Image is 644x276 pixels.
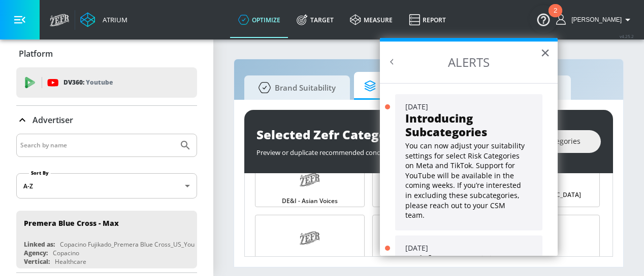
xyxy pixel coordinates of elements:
[556,14,634,26] button: [PERSON_NAME]
[256,143,455,157] div: Preview or duplicate recommended concepts
[254,75,336,100] span: Brand Suitability
[19,48,53,59] p: Platform
[33,114,73,126] p: Advertiser
[63,77,113,88] p: DV360:
[55,257,86,266] div: Healthcare
[401,2,454,38] a: Report
[364,74,451,98] span: Content Categories
[380,42,558,83] h2: ALERTS
[16,134,197,272] div: Advertiser
[16,211,197,268] div: Premera Blue Cross - MaxLinked as:Copacino Fujikado_Premera Blue Cross_US_YouTube_GoogleAdsAgency...
[529,5,558,33] button: Open Resource Center, 2 new notifications
[60,240,242,249] div: Copacino Fujikado_Premera Blue Cross_US_YouTube_GoogleAds
[80,12,127,27] a: Atrium
[16,67,197,98] div: DV360: Youtube
[24,257,50,266] div: Vertical:
[372,156,482,207] a: DE&I - Black Voices
[255,156,365,207] a: DE&I - Asian Voices
[387,57,397,67] button: Back to Resource Center Home
[405,141,525,220] p: You can now adjust your suitability settings for select Risk Categories on Meta and TikTok. Suppo...
[405,243,532,253] div: [DATE]
[16,173,197,199] div: A-Z
[567,16,622,23] span: login as: clee@copacino.com
[24,249,48,257] div: Agency:
[256,126,455,143] div: Selected Zefr Categories
[380,38,558,256] div: Resource Center
[405,110,487,139] strong: Introducing Subcategories
[24,240,55,249] div: Linked as:
[16,207,197,272] nav: list of Advertiser
[372,215,482,265] a: DEI - South Asian Voices
[24,218,119,228] div: Premera Blue Cross - Max
[99,15,127,24] div: Atrium
[288,2,342,38] a: Target
[20,139,174,152] input: Search by name
[29,170,51,176] label: Sort By
[16,106,197,134] div: Advertiser
[554,11,557,24] div: 2
[282,198,338,204] span: DE&I - Asian Voices
[16,40,197,68] div: Platform
[86,77,113,88] p: Youtube
[230,2,288,38] a: optimize
[405,102,532,112] div: [DATE]
[540,45,550,61] button: Close
[255,215,365,265] a: DE&I - LatinX Voices
[342,2,401,38] a: measure
[620,33,634,39] span: v 4.25.2
[53,249,79,257] div: Copacino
